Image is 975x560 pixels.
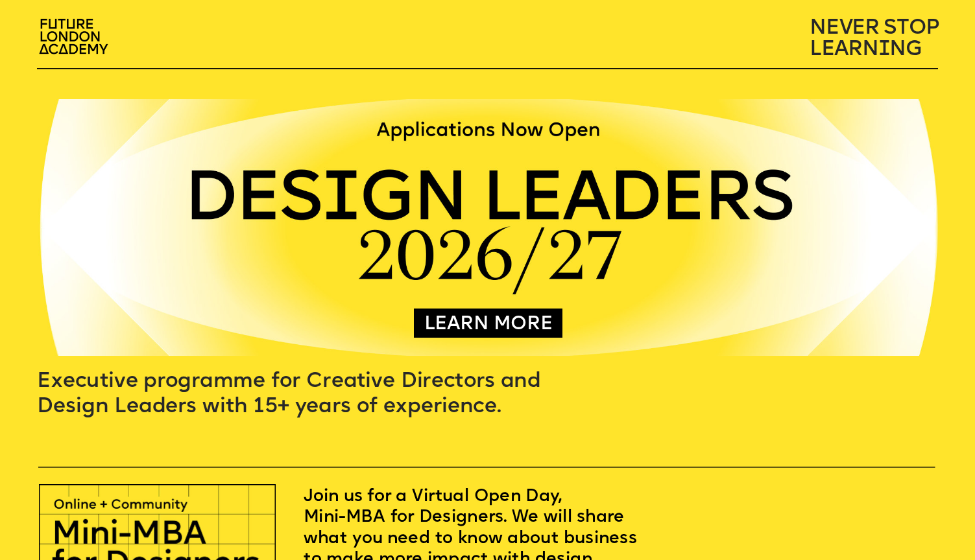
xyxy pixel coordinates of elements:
span: I [878,40,889,60]
span: NEVER STOP [810,19,939,39]
span: Executive programme for Creative Directors and Design Leaders with 15+ years of experience. [37,372,546,417]
img: upload-2f72e7a8-3806-41e8-b55b-d754ac055a4a.png [32,12,118,62]
a: Join us for a Virtual Open Day, [304,489,562,506]
a: LEARN MORE [424,315,553,335]
span: LEARN NG [810,40,922,60]
img: image-c542eb99-4ad9-46bd-9416-a9c33b085b2d.jpg [38,99,939,355]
